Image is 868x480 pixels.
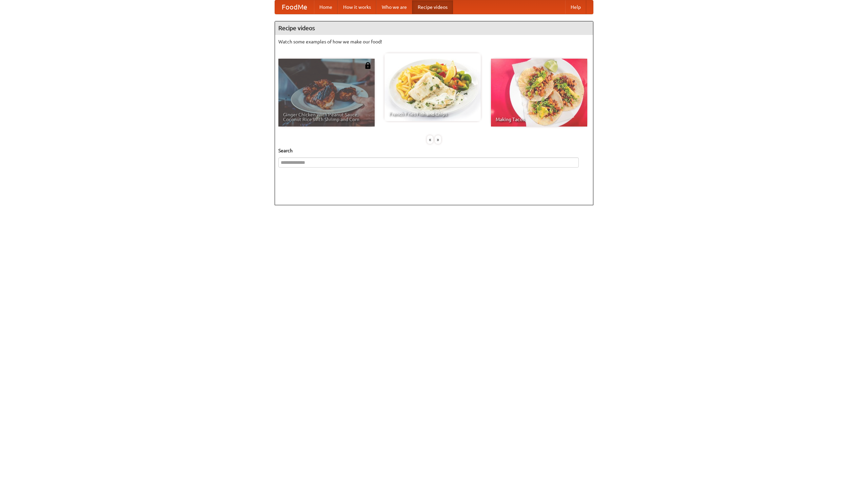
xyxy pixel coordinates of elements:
h4: Recipe videos [275,21,593,35]
a: Home [314,0,338,14]
a: Who we are [376,0,412,14]
h5: Search [278,147,590,154]
img: 483408.png [364,62,371,69]
a: Help [565,0,586,14]
a: FoodMe [275,0,314,14]
p: Watch some examples of how we make our food! [278,38,590,45]
div: » [435,135,441,144]
a: French Fries Fish and Chips [384,53,481,121]
a: How it works [338,0,376,14]
a: Making Tacos [491,59,587,127]
span: French Fries Fish and Chips [389,112,476,116]
a: Recipe videos [412,0,453,14]
div: « [427,135,433,144]
span: Making Tacos [496,117,583,122]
